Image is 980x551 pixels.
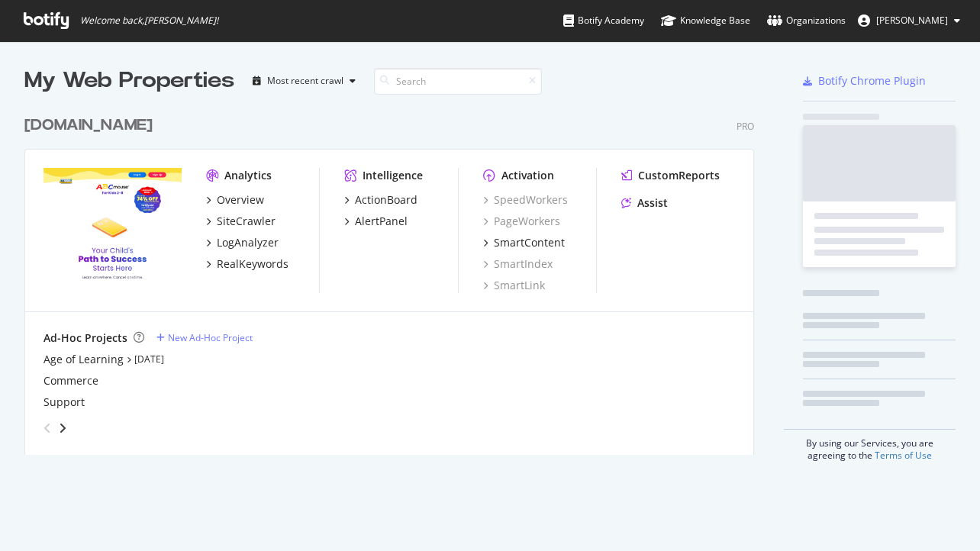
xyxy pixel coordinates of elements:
[247,69,362,93] button: Most recent crawl
[44,330,127,346] div: Ad-Hoc Projects
[483,235,565,250] a: SmartContent
[156,331,253,344] a: New Ad-Hoc Project
[224,168,272,183] div: Analytics
[638,168,720,183] div: CustomReports
[206,235,279,250] a: LogAnalyzer
[44,395,85,410] a: Support
[803,73,926,89] a: Botify Chrome Plugin
[767,13,846,28] div: Organizations
[374,68,542,95] input: Search
[875,449,932,462] a: Terms of Use
[44,352,124,367] a: Age of Learning
[483,214,560,229] a: PageWorkers
[494,235,565,250] div: SmartContent
[483,192,568,208] a: SpeedWorkers
[876,14,948,27] span: Liz Russell
[80,14,218,27] span: Welcome back, [PERSON_NAME] !
[784,429,956,462] div: By using our Services, you are agreeing to the
[344,192,417,208] a: ActionBoard
[363,168,423,183] div: Intelligence
[621,195,668,211] a: Assist
[267,76,343,85] div: Most recent crawl
[24,96,766,455] div: grid
[637,195,668,211] div: Assist
[217,256,289,272] div: RealKeywords
[355,192,417,208] div: ActionBoard
[217,214,276,229] div: SiteCrawler
[563,13,644,28] div: Botify Academy
[818,73,926,89] div: Botify Chrome Plugin
[24,66,234,96] div: My Web Properties
[134,353,164,366] a: [DATE]
[483,256,553,272] a: SmartIndex
[355,214,408,229] div: AlertPanel
[24,114,159,137] a: [DOMAIN_NAME]
[24,114,153,137] div: [DOMAIN_NAME]
[206,256,289,272] a: RealKeywords
[344,214,408,229] a: AlertPanel
[483,278,545,293] a: SmartLink
[57,420,68,436] div: angle-right
[206,214,276,229] a: SiteCrawler
[737,120,754,133] div: Pro
[37,416,57,440] div: angle-left
[661,13,750,28] div: Knowledge Base
[621,168,720,183] a: CustomReports
[44,373,98,388] a: Commerce
[168,331,253,344] div: New Ad-Hoc Project
[217,235,279,250] div: LogAnalyzer
[846,8,972,33] button: [PERSON_NAME]
[217,192,264,208] div: Overview
[206,192,264,208] a: Overview
[501,168,554,183] div: Activation
[44,168,182,279] img: www.abcmouse.com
